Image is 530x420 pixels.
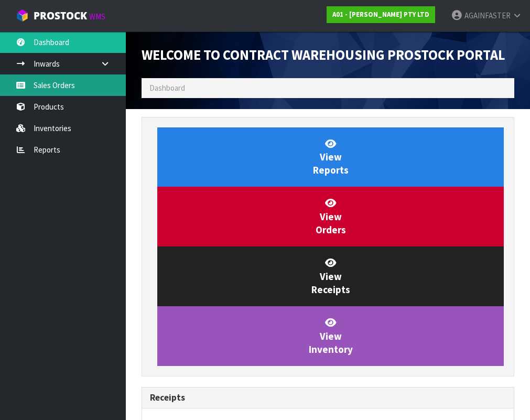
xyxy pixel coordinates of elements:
[89,12,105,21] small: WMS
[34,9,87,23] span: ProStock
[142,46,505,63] span: Welcome to Contract Warehousing ProStock Portal
[157,187,504,246] a: ViewOrders
[157,127,504,187] a: ViewReports
[332,10,429,19] strong: A01 - [PERSON_NAME] PTY LTD
[16,9,29,22] img: cube-alt.png
[150,393,506,403] h3: Receipts
[464,10,511,20] span: AGAINFASTER
[149,83,185,93] span: Dashboard
[157,246,504,306] a: ViewReceipts
[316,197,346,236] span: View Orders
[309,316,353,356] span: View Inventory
[311,256,350,296] span: View Receipts
[313,137,349,177] span: View Reports
[157,306,504,366] a: ViewInventory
